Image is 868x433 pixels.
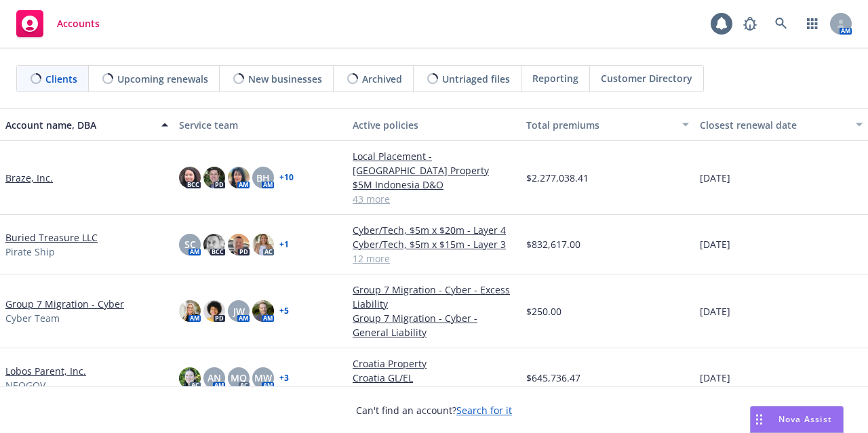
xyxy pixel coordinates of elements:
div: Service team [179,118,342,132]
button: Active policies [347,108,521,141]
span: [DATE] [700,237,730,251]
span: [DATE] [700,171,730,185]
span: $2,277,038.41 [526,171,589,185]
span: $832,617.00 [526,237,580,251]
span: Cyber Team [5,311,60,325]
a: Cyber/Tech, $5m x $20m - Layer 4 [353,223,515,237]
span: Pirate Ship [5,245,55,259]
a: Group 7 Migration - Cyber [5,297,124,311]
span: SC [184,237,196,251]
span: Can't find an account? [356,403,512,417]
a: 12 more [353,251,515,266]
a: 43 more [353,192,515,206]
span: [DATE] [700,371,730,385]
span: Archived [362,72,402,86]
span: [DATE] [700,304,730,318]
a: $5M Indonesia D&O [353,178,515,192]
img: photo [203,300,225,322]
span: BH [256,171,270,185]
button: Nova Assist [750,406,844,433]
img: photo [179,367,201,389]
span: Reporting [532,71,578,85]
span: Nova Assist [778,413,832,425]
span: JW [233,304,245,318]
a: Switch app [799,10,826,37]
a: + 3 [279,374,289,382]
button: Total premiums [521,108,694,141]
img: photo [228,167,250,188]
span: $645,736.47 [526,371,580,385]
a: Lobos Parent, Inc. [5,364,86,378]
a: Buried Treasure LLC [5,230,98,245]
span: Customer Directory [601,71,692,85]
span: AN [208,371,221,385]
a: 16 more [353,385,515,399]
div: Closest renewal date [700,118,848,132]
img: photo [252,234,274,255]
a: Group 7 Migration - Cyber - General Liability [353,311,515,339]
a: + 1 [279,241,289,249]
span: NEOGOV [5,378,45,392]
a: Local Placement - [GEOGRAPHIC_DATA] Property [353,149,515,178]
div: Active policies [353,118,515,132]
button: Closest renewal date [694,108,868,141]
span: Untriaged files [442,72,510,86]
img: photo [228,234,250,255]
img: photo [252,300,274,322]
img: photo [179,300,201,322]
div: Total premiums [526,118,674,132]
button: Service team [174,108,347,141]
span: Clients [45,72,77,86]
img: photo [203,234,225,255]
img: photo [203,167,225,188]
a: Croatia GL/EL [353,371,515,385]
img: photo [179,167,201,188]
a: Braze, Inc. [5,171,53,185]
a: + 5 [279,307,289,315]
a: Search for it [456,404,512,417]
a: Croatia Property [353,356,515,371]
a: Group 7 Migration - Cyber - Excess Liability [353,283,515,311]
span: MW [254,371,272,385]
span: $250.00 [526,304,561,318]
div: Drag to move [751,407,768,432]
a: Report a Bug [736,10,764,37]
span: MQ [231,371,247,385]
div: Account name, DBA [5,118,153,132]
a: Accounts [11,5,105,43]
a: Search [768,10,795,37]
a: + 10 [279,173,294,182]
span: New businesses [248,72,322,86]
span: Accounts [57,18,100,29]
span: Upcoming renewals [117,72,208,86]
a: Cyber/Tech, $5m x $15m - Layer 3 [353,237,515,251]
